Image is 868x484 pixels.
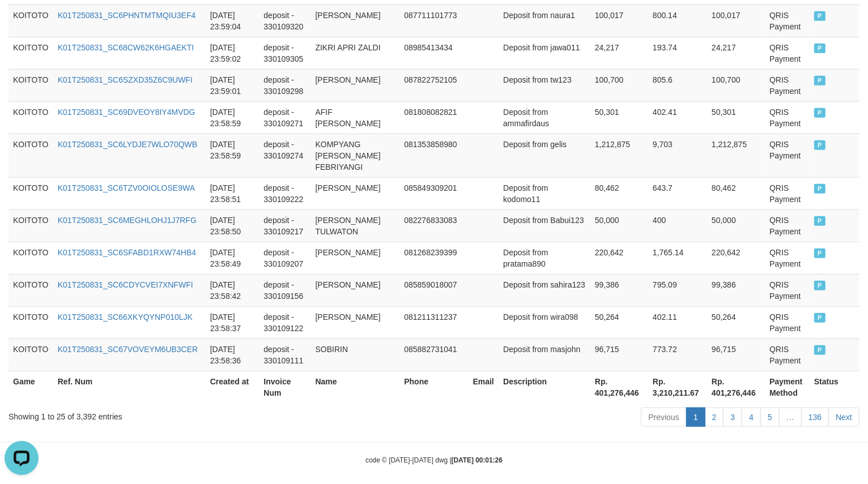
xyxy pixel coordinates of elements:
td: 50,264 [590,306,648,339]
span: PAID [814,76,826,85]
a: K01T250831_SC6SZXD35Z6C9UWFI [58,75,193,84]
th: Created at [206,371,259,403]
td: 24,217 [707,37,765,69]
th: Payment Method [765,371,810,403]
td: QRIS Payment [765,242,810,274]
td: 805.6 [648,69,707,101]
td: KOITOTO [8,209,53,242]
td: [PERSON_NAME] [311,306,400,339]
td: [DATE] 23:58:51 [206,177,259,209]
td: 50,000 [707,209,765,242]
td: [PERSON_NAME] [311,69,400,101]
td: 085859018007 [399,274,468,306]
td: 220,642 [590,242,648,274]
td: deposit - 330109320 [259,5,310,37]
a: K01T250831_SC69DVEOY8IY4MVDG [58,108,195,117]
td: 081353858980 [399,134,468,177]
td: Deposit from tw123 [499,69,590,101]
td: Deposit from naura1 [499,5,590,37]
td: [DATE] 23:58:36 [206,339,259,371]
td: QRIS Payment [765,134,810,177]
a: K01T250831_SC68CW62K6HGAEKTI [58,43,194,52]
td: SOBIRIN [311,339,400,371]
td: 402.11 [648,306,707,339]
td: KOITOTO [8,5,53,37]
td: KOITOTO [8,306,53,339]
td: KOITOTO [8,339,53,371]
td: QRIS Payment [765,69,810,101]
span: PAID [814,216,826,226]
td: KOITOTO [8,274,53,306]
a: K01T250831_SC6TZV0OIOLOSE9WA [58,183,195,192]
td: 400 [648,209,707,242]
a: 2 [705,408,724,427]
th: Rp. 401,276,446 [590,371,648,403]
th: Game [8,371,53,403]
span: PAID [814,108,826,118]
a: 1 [686,408,705,427]
td: 96,715 [590,339,648,371]
td: KOITOTO [8,177,53,209]
a: K01T250831_SC6PHNTMTMQIU3EF4 [58,11,196,20]
td: 800.14 [648,5,707,37]
td: QRIS Payment [765,101,810,134]
td: 80,462 [707,177,765,209]
td: [DATE] 23:59:04 [206,5,259,37]
td: KOITOTO [8,242,53,274]
td: [PERSON_NAME] [311,274,400,306]
span: PAID [814,281,826,290]
th: Rp. 401,276,446 [707,371,765,403]
td: 08985413434 [399,37,468,69]
td: [DATE] 23:58:59 [206,101,259,134]
small: code © [DATE]-[DATE] dwg | [365,456,503,464]
td: QRIS Payment [765,339,810,371]
td: [DATE] 23:59:01 [206,69,259,101]
td: KOITOTO [8,37,53,69]
th: Email [469,371,499,403]
td: 24,217 [590,37,648,69]
td: [DATE] 23:59:02 [206,37,259,69]
td: 99,386 [590,274,648,306]
td: deposit - 330109305 [259,37,310,69]
strong: [DATE] 00:01:26 [452,456,503,464]
a: 4 [742,408,761,427]
a: K01T250831_SC6MEGHLOHJ1J7RFG [58,216,197,225]
a: K01T250831_SC6LYDJE7WLO70QWB [58,140,197,149]
td: 082276833083 [399,209,468,242]
a: K01T250831_SC66XKYQYNP010LJK [58,312,193,322]
td: 087711101773 [399,5,468,37]
td: 50,264 [707,306,765,339]
td: 773.72 [648,339,707,371]
td: QRIS Payment [765,5,810,37]
td: Deposit from gelis [499,134,590,177]
td: 087822752105 [399,69,468,101]
td: deposit - 330109156 [259,274,310,306]
a: K01T250831_SC6CDYCVEI7XNFWFI [58,280,193,289]
td: [DATE] 23:58:42 [206,274,259,306]
td: 081808082821 [399,101,468,134]
td: 643.7 [648,177,707,209]
a: 5 [760,408,780,427]
span: PAID [814,345,826,355]
td: 081211311237 [399,306,468,339]
th: Invoice Num [259,371,310,403]
a: K01T250831_SC6SFABD1RXW74HB4 [58,248,196,257]
th: Rp. 3,210,211.67 [648,371,707,403]
td: 99,386 [707,274,765,306]
td: deposit - 330109217 [259,209,310,242]
a: 136 [801,408,829,427]
td: deposit - 330109298 [259,69,310,101]
td: QRIS Payment [765,37,810,69]
td: 193.74 [648,37,707,69]
td: KOITOTO [8,101,53,134]
td: 50,301 [707,101,765,134]
td: [DATE] 23:58:59 [206,134,259,177]
span: PAID [814,249,826,258]
td: [DATE] 23:58:37 [206,306,259,339]
td: 100,700 [707,69,765,101]
td: 9,703 [648,134,707,177]
td: QRIS Payment [765,209,810,242]
td: deposit - 330109222 [259,177,310,209]
td: QRIS Payment [765,274,810,306]
td: Deposit from Babui123 [499,209,590,242]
